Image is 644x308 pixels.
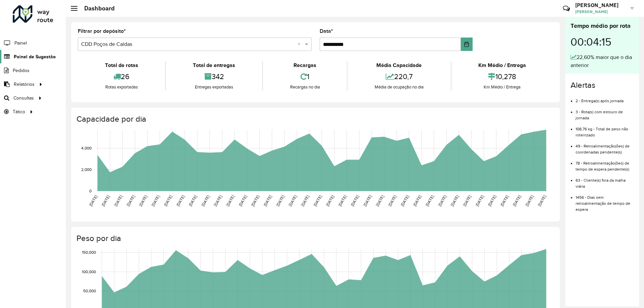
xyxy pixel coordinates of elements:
[14,40,27,47] span: Painel
[453,69,551,84] div: 10,278
[250,194,260,207] text: [DATE]
[571,53,634,69] div: 22,60% maior que o dia anterior
[363,194,372,207] text: [DATE]
[263,194,272,207] text: [DATE]
[453,84,551,90] div: Km Médio / Entrega
[576,93,634,104] li: 2 - Entrega(s) após jornada
[88,194,98,207] text: [DATE]
[349,84,449,90] div: Média de ocupação no dia
[83,289,96,293] text: 50,000
[82,250,96,254] text: 150,000
[82,269,96,274] text: 100,000
[89,189,92,193] text: 0
[151,194,160,207] text: [DATE]
[487,194,497,207] text: [DATE]
[213,194,223,207] text: [DATE]
[163,194,173,207] text: [DATE]
[14,53,56,60] span: Painel de Sugestão
[101,194,110,207] text: [DATE]
[525,194,534,207] text: [DATE]
[201,194,210,207] text: [DATE]
[350,194,360,207] text: [DATE]
[275,194,285,207] text: [DATE]
[113,194,123,207] text: [DATE]
[576,172,634,189] li: 63 - Cliente(s) fora da malha viária
[167,84,260,90] div: Entregas exportadas
[349,61,449,69] div: Média Capacidade
[575,9,626,15] span: [PERSON_NAME]
[437,194,447,207] text: [DATE]
[571,30,634,53] div: 00:04:15
[571,80,634,90] h4: Alertas
[265,61,345,69] div: Recargas
[499,194,509,207] text: [DATE]
[412,194,422,207] text: [DATE]
[78,27,126,35] label: Filtrar por depósito
[576,104,634,121] li: 3 - Rota(s) com estouro de jornada
[77,5,115,12] h2: Dashboard
[126,194,136,207] text: [DATE]
[537,194,547,207] text: [DATE]
[79,61,163,69] div: Total de rotas
[559,1,574,16] a: Contato Rápido
[14,81,35,88] span: Relatórios
[576,189,634,212] li: 1456 - Dias sem retroalimentação de tempo de espera
[81,167,92,172] text: 2,000
[265,69,345,84] div: 1
[576,155,634,172] li: 78 - Retroalimentação(ões) de tempo de espera pendente(s)
[298,40,303,48] span: Clear all
[462,194,472,207] text: [DATE]
[400,194,410,207] text: [DATE]
[238,194,248,207] text: [DATE]
[575,2,626,8] h3: [PERSON_NAME]
[188,194,198,207] text: [DATE]
[167,69,260,84] div: 342
[300,194,310,207] text: [DATE]
[288,194,298,207] text: [DATE]
[76,114,553,124] h4: Capacidade por dia
[320,27,333,35] label: Data
[167,61,260,69] div: Total de entregas
[571,21,634,30] div: Tempo médio por rota
[337,194,347,207] text: [DATE]
[79,84,163,90] div: Rotas exportadas
[13,67,30,74] span: Pedidos
[475,194,484,207] text: [DATE]
[13,108,25,115] span: Tático
[375,194,385,207] text: [DATE]
[138,194,148,207] text: [DATE]
[512,194,522,207] text: [DATE]
[425,194,434,207] text: [DATE]
[225,194,235,207] text: [DATE]
[387,194,397,207] text: [DATE]
[175,194,185,207] text: [DATE]
[450,194,460,207] text: [DATE]
[453,61,551,69] div: Km Médio / Entrega
[349,69,449,84] div: 220,7
[313,194,322,207] text: [DATE]
[461,38,473,51] button: Choose Date
[576,138,634,155] li: 49 - Retroalimentação(ões) de coordenadas pendente(s)
[576,121,634,138] li: 108,76 kg - Total de peso não roteirizado
[79,69,163,84] div: 26
[76,234,553,243] h4: Peso por dia
[13,95,34,102] span: Consultas
[81,146,92,150] text: 4,000
[325,194,335,207] text: [DATE]
[265,84,345,90] div: Recargas no dia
